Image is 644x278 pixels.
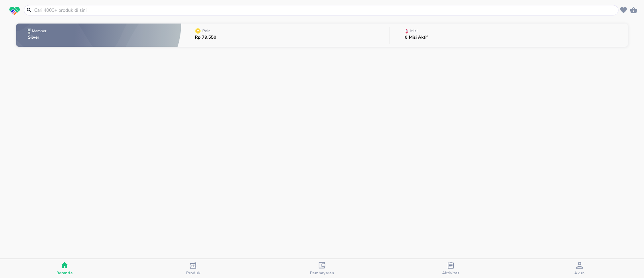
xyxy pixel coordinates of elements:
[442,270,460,276] span: Aktivitas
[181,22,389,48] button: PoinRp 79.550
[410,29,418,33] p: Misi
[34,7,617,14] input: Cari 4000+ produk di sini
[258,259,386,278] button: Pembayaran
[515,259,644,278] button: Akun
[202,29,211,33] p: Poin
[574,270,585,276] span: Akun
[195,35,216,40] p: Rp 79.550
[129,259,258,278] button: Produk
[28,35,48,40] p: Silver
[9,7,20,15] img: logo_swiperx_s.bd005f3b.svg
[405,35,428,40] p: 0 Misi Aktif
[16,22,181,48] button: MemberSilver
[386,259,515,278] button: Aktivitas
[56,270,73,276] span: Beranda
[32,29,46,33] p: Member
[389,22,628,48] button: Misi0 Misi Aktif
[186,270,201,276] span: Produk
[310,270,334,276] span: Pembayaran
